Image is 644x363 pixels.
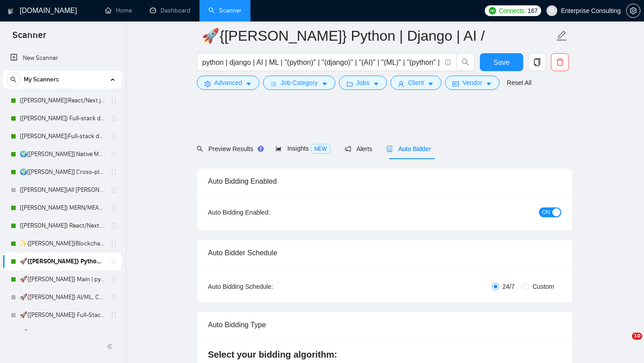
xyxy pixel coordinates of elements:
[345,146,351,152] span: notification
[110,329,117,337] span: holder
[445,76,500,90] button: idcardVendorcaret-down
[386,146,393,152] span: robot
[626,7,640,14] a: setting
[110,294,117,301] span: holder
[257,145,265,153] div: Tooltip anchor
[453,80,459,87] span: idcard
[208,240,561,266] div: Auto Bidder Schedule
[408,78,424,88] span: Client
[356,78,370,88] span: Jobs
[110,276,117,283] span: holder
[529,58,546,66] span: copy
[632,333,642,340] span: 10
[110,151,117,158] span: holder
[489,7,496,14] img: upwork-logo.png
[10,49,114,67] a: New Scanner
[204,80,211,87] span: setting
[551,53,569,71] button: delete
[499,6,525,16] span: Connects:
[493,57,509,68] span: Save
[373,80,379,87] span: caret-down
[110,312,117,319] span: holder
[110,204,117,211] span: holder
[614,333,635,354] iframe: Intercom live chat
[197,145,261,152] span: Preview Results
[345,145,373,152] span: Alerts
[20,163,105,181] a: 🌍[[PERSON_NAME]] Cross-platform Mobile WW
[24,71,59,89] span: My Scanners
[20,92,105,110] a: {[PERSON_NAME]}React/Next.js/Node.js (Long-term, All Niches)
[20,288,105,306] a: 🚀{[PERSON_NAME]} AI/ML, Custom Models, and LLM Development
[311,144,330,154] span: NEW
[110,240,117,247] span: holder
[20,270,105,288] a: 🚀{[PERSON_NAME]} Main | python | django | AI (+less than 30 h)
[110,258,117,265] span: holder
[390,76,441,90] button: userClientcaret-down
[549,8,555,14] span: user
[202,25,554,47] input: Scanner name...
[398,80,404,87] span: user
[20,253,105,270] a: 🚀{[PERSON_NAME]} Python | Django | AI /
[457,58,474,66] span: search
[528,6,538,16] span: 167
[627,7,640,14] span: setting
[110,133,117,140] span: holder
[20,235,105,253] a: ✨{[PERSON_NAME]}Blockchain WW
[106,342,115,351] span: double-left
[457,53,475,71] button: search
[5,29,53,47] span: Scanner
[20,306,105,324] a: 🚀{[PERSON_NAME]} Full-Stack Python (Backend + Frontend)
[528,53,546,71] button: copy
[499,282,518,291] span: 24/7
[339,76,387,90] button: folderJobscaret-down
[542,207,550,217] span: ON
[263,76,335,90] button: barsJob Categorycaret-down
[208,312,561,338] div: Auto Bidding Type
[428,80,434,87] span: caret-down
[347,80,353,87] span: folder
[105,7,132,14] a: homeHome
[275,145,282,152] span: area-chart
[20,110,105,127] a: {[PERSON_NAME]} Full-stack devs WW - pain point
[386,145,431,152] span: Auto Bidder
[246,80,252,87] span: caret-down
[20,181,105,199] a: {[PERSON_NAME]}All [PERSON_NAME] - web [НАДО ПЕРЕДЕЛАТЬ]
[110,169,117,176] span: holder
[208,282,326,291] div: Auto Bidding Schedule:
[556,30,568,42] span: edit
[3,49,122,67] li: New Scanner
[208,348,561,361] h4: Select your bidding algorithm:
[150,7,191,14] a: dashboardDashboard
[20,324,105,342] a: 🚀{[PERSON_NAME]} Python AI/ML Integrations
[8,4,14,18] img: logo
[20,199,105,217] a: {[PERSON_NAME]} MERN/MEAN (Enterprise & SaaS)
[486,80,492,87] span: caret-down
[208,207,326,217] div: Auto Bidding Enabled:
[214,78,242,88] span: Advanced
[20,145,105,163] a: 🌍[[PERSON_NAME]] Native Mobile WW
[480,53,523,71] button: Save
[280,78,318,88] span: Job Category
[20,127,105,145] a: {[PERSON_NAME]}Full-stack devs WW (<1 month) - pain point
[462,78,482,88] span: Vendor
[110,222,117,229] span: holder
[507,78,531,88] a: Reset All
[626,4,640,18] button: setting
[445,59,451,65] span: info-circle
[6,72,21,87] button: search
[208,7,241,14] a: searchScanner
[110,97,117,104] span: holder
[20,217,105,235] a: {[PERSON_NAME]} React/Next.js/Node.js (Long-term, All Niches)
[275,145,330,152] span: Insights
[322,80,328,87] span: caret-down
[7,76,20,83] span: search
[110,115,117,122] span: holder
[529,282,558,291] span: Custom
[271,80,277,87] span: bars
[110,186,117,194] span: holder
[551,58,568,66] span: delete
[197,146,203,152] span: search
[208,169,561,194] div: Auto Bidding Enabled
[197,76,259,90] button: settingAdvancedcaret-down
[202,57,441,68] input: Search Freelance Jobs...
